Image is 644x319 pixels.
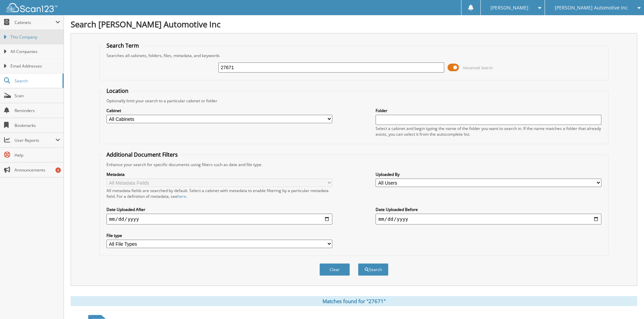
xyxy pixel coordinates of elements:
div: Enhance your search for specific documents using filters such as date and file type. [103,162,605,167]
div: Optionally limit your search to a particular cabinet or folder [103,98,605,104]
label: Metadata [106,171,332,177]
span: [PERSON_NAME] [491,6,528,10]
span: User Reports [15,137,55,143]
input: end [376,214,601,224]
div: Select a cabinet and begin typing the name of the folder you want to search in. If the name match... [376,126,601,137]
legend: Location [103,87,132,95]
label: Cabinet [106,108,332,113]
div: All metadata fields are searched by default. Select a cabinet with metadata to enable filtering b... [106,188,332,199]
span: All Companies [10,49,60,55]
label: File type [106,233,332,238]
label: Folder [376,108,601,113]
span: Cabinets [15,20,55,25]
iframe: Chat Widget [610,287,644,319]
legend: Search Term [103,42,142,49]
div: 4 [55,167,61,173]
label: Date Uploaded Before [376,207,601,212]
h1: Search [PERSON_NAME] Automotive Inc [71,19,637,30]
span: Bookmarks [15,123,60,128]
span: Email Addresses [10,63,60,69]
button: Clear [319,263,350,276]
span: [PERSON_NAME] Automotive Inc [555,6,628,10]
span: Reminders [15,108,60,113]
div: Matches found for "27671" [71,296,637,306]
button: Search [358,263,388,276]
span: This Company [10,34,60,40]
span: Announcements [15,167,60,173]
div: Searches all cabinets, folders, files, metadata, and keywords [103,53,605,58]
input: start [106,214,332,224]
span: Help [15,152,60,158]
legend: Additional Document Filters [103,151,181,158]
span: Search [15,78,59,84]
span: Advanced Search [463,65,493,70]
img: scan123-logo-white.svg [7,3,57,12]
label: Uploaded By [376,171,601,177]
a: here [177,193,186,199]
label: Date Uploaded After [106,207,332,212]
span: Scan [15,93,60,99]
